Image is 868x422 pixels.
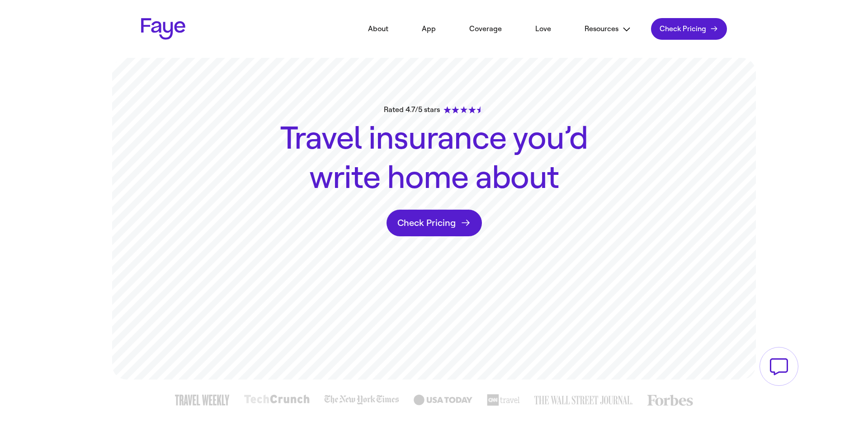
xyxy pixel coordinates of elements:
[387,210,482,236] a: Check Pricing
[271,119,597,198] h1: Travel insurance you’d write home about
[397,217,456,229] span: Check Pricing
[571,19,645,39] button: Resources
[354,19,402,39] a: About
[651,18,727,40] a: Check Pricing
[408,19,449,39] a: App
[660,24,706,33] span: Check Pricing
[522,19,565,39] a: Love
[141,18,185,40] a: Faye Logo
[456,19,515,39] a: Coverage
[384,104,484,115] div: Rated 4.7/5 stars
